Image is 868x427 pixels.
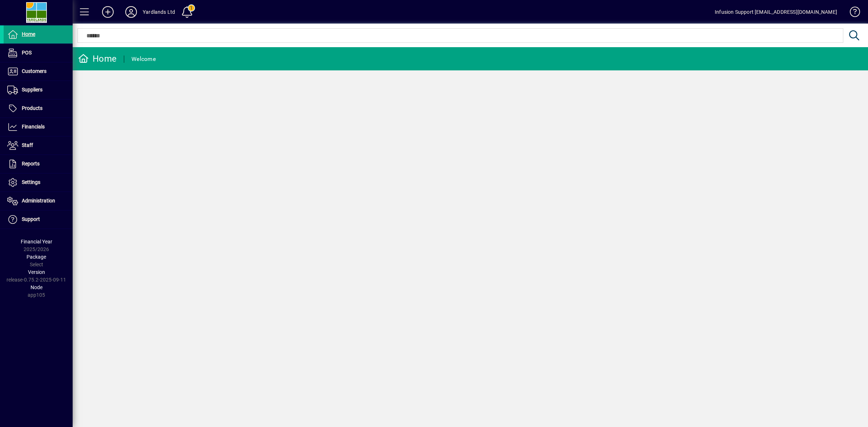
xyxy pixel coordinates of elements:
[4,99,73,118] a: Products
[22,50,32,56] span: POS
[22,124,45,130] span: Financials
[844,1,859,25] a: Knowledge Base
[31,284,42,290] span: Node
[715,6,837,18] div: Infusion Support [EMAIL_ADDRESS][DOMAIN_NAME]
[4,81,73,99] a: Suppliers
[96,5,119,19] button: Add
[4,44,73,62] a: POS
[22,68,46,74] span: Customers
[22,216,40,222] span: Support
[28,269,45,275] span: Version
[21,239,52,245] span: Financial Year
[4,155,73,173] a: Reports
[143,6,175,18] div: Yardlands Ltd
[22,179,40,185] span: Settings
[78,53,117,65] div: Home
[22,31,35,37] span: Home
[22,142,33,148] span: Staff
[4,173,73,192] a: Settings
[4,210,73,229] a: Support
[4,62,73,81] a: Customers
[131,53,156,65] div: Welcome
[4,136,73,155] a: Staff
[119,5,143,19] button: Profile
[22,87,42,93] span: Suppliers
[4,192,73,210] a: Administration
[27,254,46,260] span: Package
[22,161,40,167] span: Reports
[22,198,55,204] span: Administration
[4,118,73,136] a: Financials
[22,105,42,111] span: Products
